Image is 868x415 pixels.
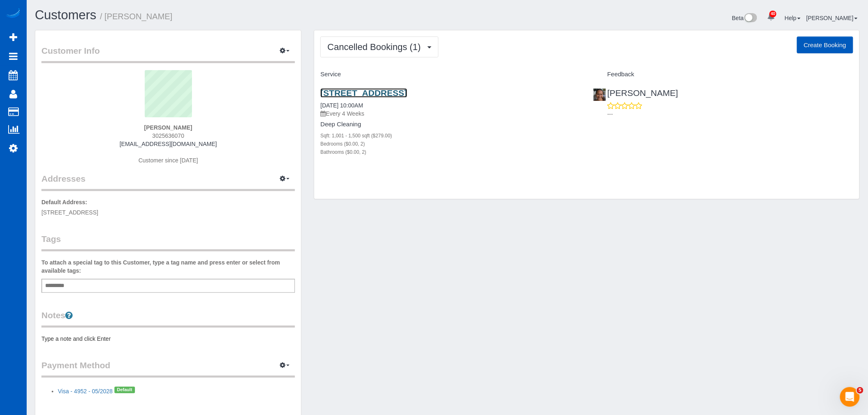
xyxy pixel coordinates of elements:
a: [STREET_ADDRESS] [320,88,407,98]
h4: Feedback [593,71,853,78]
a: [PERSON_NAME] [593,88,678,98]
a: [EMAIL_ADDRESS][DOMAIN_NAME] [120,141,217,147]
a: [DATE] 10:00AM [320,102,363,109]
pre: Type a note and click Enter [41,335,295,343]
h4: Deep Cleaning [320,121,580,128]
img: Natalia Dunn [594,89,606,101]
span: 5 [857,387,863,394]
a: [PERSON_NAME] [806,15,858,21]
img: Automaid Logo [5,8,21,20]
legend: Notes [41,309,295,328]
span: Cancelled Bookings (1) [327,42,425,52]
button: Create Booking [797,36,853,54]
label: Default Address: [41,198,87,206]
legend: Payment Method [41,359,295,378]
legend: Tags [41,233,295,251]
a: 40 [763,8,779,26]
span: [STREET_ADDRESS] [41,209,98,216]
h4: Service [320,71,580,78]
a: Help [785,15,801,21]
small: / [PERSON_NAME] [100,12,173,21]
p: --- [608,110,853,118]
p: Every 4 Weeks [320,109,580,118]
a: Visa - 4952 - 05/2028 [58,388,113,394]
span: Customer since [DATE] [139,157,198,164]
iframe: Intercom live chat [840,387,860,407]
small: Sqft: 1,001 - 1,500 sqft ($279.00) [320,133,392,139]
small: Bedrooms ($0.00, 2) [320,141,365,147]
span: 3025636070 [152,132,184,139]
span: Default [114,387,135,393]
span: 40 [770,11,777,17]
a: Customers [35,8,96,22]
a: Beta [732,15,758,21]
small: Bathrooms ($0.00, 2) [320,149,366,155]
img: New interface [744,13,757,24]
button: Cancelled Bookings (1) [320,36,439,57]
strong: [PERSON_NAME] [144,124,192,131]
legend: Customer Info [41,45,295,63]
label: To attach a special tag to this Customer, type a tag name and press enter or select from availabl... [41,258,295,275]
